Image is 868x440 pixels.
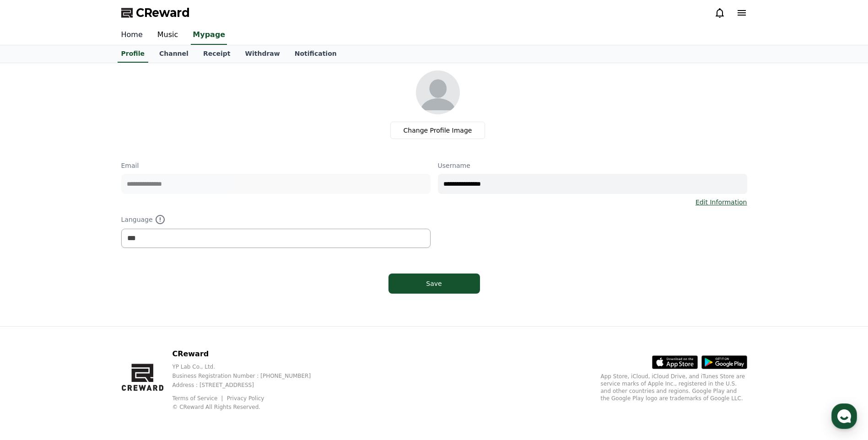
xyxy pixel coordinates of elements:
a: Withdraw [237,45,287,63]
a: Mypage [191,26,227,45]
a: Messages [60,290,118,313]
p: Username [438,161,747,170]
p: CReward [172,349,325,360]
a: Notification [287,45,344,63]
a: Channel [152,45,196,63]
p: Business Registration Number : [PHONE_NUMBER] [172,372,325,380]
p: © CReward All Rights Reserved. [172,403,325,411]
a: Receipt [196,45,238,63]
a: Settings [118,290,176,313]
span: Settings [135,304,158,311]
a: CReward [121,5,190,20]
button: Save [388,274,480,294]
p: YP Lab Co., Ltd. [172,363,325,370]
p: Address : [STREET_ADDRESS] [172,381,325,389]
p: Language [121,214,431,225]
a: Home [3,290,60,313]
a: Profile [118,45,148,63]
a: Terms of Service [172,395,224,402]
a: Privacy Policy [227,395,264,402]
a: Edit Information [695,198,747,207]
a: Home [114,26,150,45]
a: Music [150,26,186,45]
div: Save [407,279,462,288]
p: Email [121,161,431,170]
span: CReward [136,5,190,20]
p: App Store, iCloud, iCloud Drive, and iTunes Store are service marks of Apple Inc., registered in ... [601,373,747,402]
img: profile_image [416,70,460,114]
span: Home [23,304,39,311]
span: Messages [76,304,103,311]
label: Change Profile Image [390,122,485,139]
